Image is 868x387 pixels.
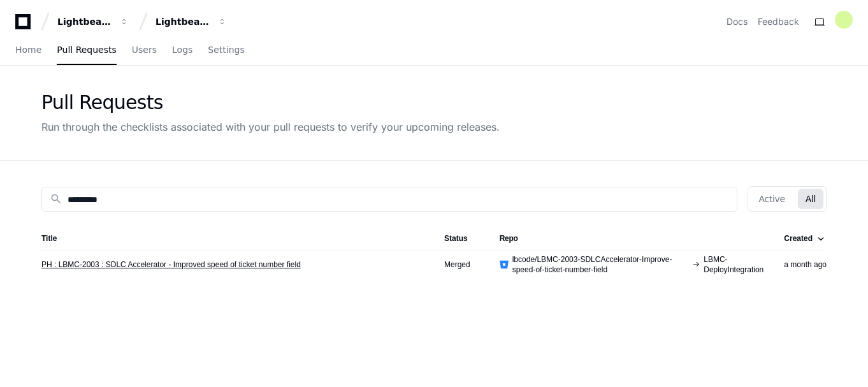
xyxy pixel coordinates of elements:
[41,119,500,135] div: Run through the checklists associated with your pull requests to verify your upcoming releases.
[41,233,424,244] div: Title
[208,36,244,65] a: Settings
[150,10,232,33] button: Lightbeam Health Solutions
[489,227,774,250] th: Repo
[444,233,468,244] div: Status
[444,233,479,244] div: Status
[784,233,824,244] div: Created
[798,189,823,209] button: All
[758,15,799,28] button: Feedback
[41,233,57,244] div: Title
[132,46,157,54] span: Users
[751,189,792,209] button: Active
[172,46,192,54] span: Logs
[41,91,500,114] div: Pull Requests
[52,10,134,33] button: Lightbeam Health
[444,259,479,270] div: Merged
[156,15,210,28] div: Lightbeam Health Solutions
[208,46,244,54] span: Settings
[57,15,112,28] div: Lightbeam Health
[41,259,301,270] a: PH : LBMC-2003 : SDLC Accelerator - Improved speed of ticket number field
[15,46,41,54] span: Home
[57,36,116,65] a: Pull Requests
[57,46,116,54] span: Pull Requests
[727,15,748,28] a: Docs
[784,233,813,244] div: Created
[132,36,157,65] a: Users
[172,36,192,65] a: Logs
[512,254,689,275] span: lbcode/LBMC-2003-SDLCAccelerator-Improve-speed-of-ticket-number-field
[50,193,62,205] mat-icon: search
[15,36,41,65] a: Home
[784,259,827,270] div: a month ago
[704,254,763,275] span: LBMC-DeployIntegration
